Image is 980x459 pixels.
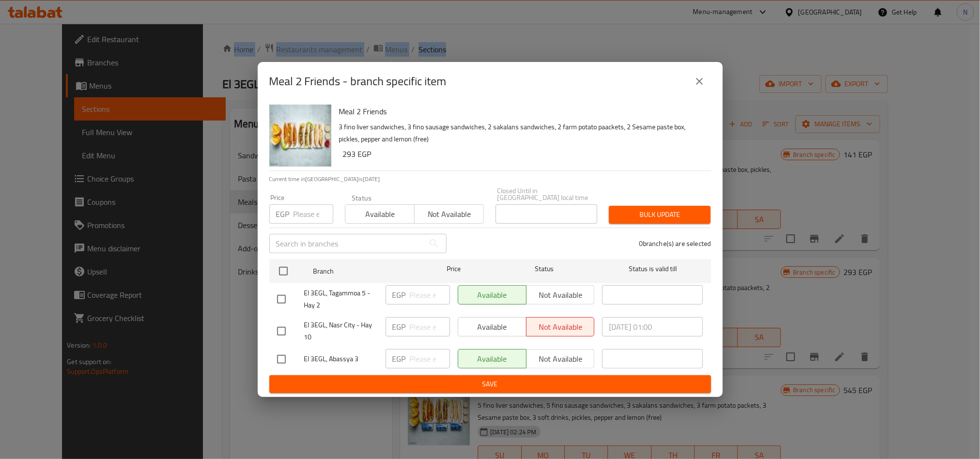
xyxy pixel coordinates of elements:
[269,105,331,167] img: Meal 2 Friends
[419,207,480,221] span: Not available
[339,105,703,118] h6: Meal 2 Friends
[304,319,378,343] span: El 3EGL, Nasr City - Hay 10
[410,285,450,305] input: Please enter price
[349,207,411,221] span: Available
[688,70,711,93] button: close
[414,204,484,224] button: Not available
[304,287,378,311] span: El 3EGL, Tagammoa 5 - Hay 2
[343,147,703,161] h6: 293 EGP
[392,353,406,365] p: EGP
[639,239,711,248] p: 0 branche(s) are selected
[276,208,290,220] p: EGP
[392,289,406,301] p: EGP
[609,206,711,224] button: Bulk update
[345,204,415,224] button: Available
[304,353,378,365] span: El 3EGL, Abassya 3
[410,349,450,368] input: Please enter price
[294,204,333,224] input: Please enter price
[269,175,711,184] p: Current time in [GEOGRAPHIC_DATA] is [DATE]
[602,263,703,275] span: Status is valid till
[392,321,406,333] p: EGP
[494,263,594,275] span: Status
[410,317,450,337] input: Please enter price
[617,209,703,221] span: Bulk update
[421,263,486,275] span: Price
[269,234,424,253] input: Search in branches
[313,265,414,277] span: Branch
[339,121,703,145] p: 3 fino liver sandwiches, 3 fino sausage sandwiches, 2 sakalans sandwiches, 2 farm potato paackets...
[277,378,703,390] span: Save
[269,74,447,89] h2: Meal 2 Friends - branch specific item
[269,375,711,393] button: Save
